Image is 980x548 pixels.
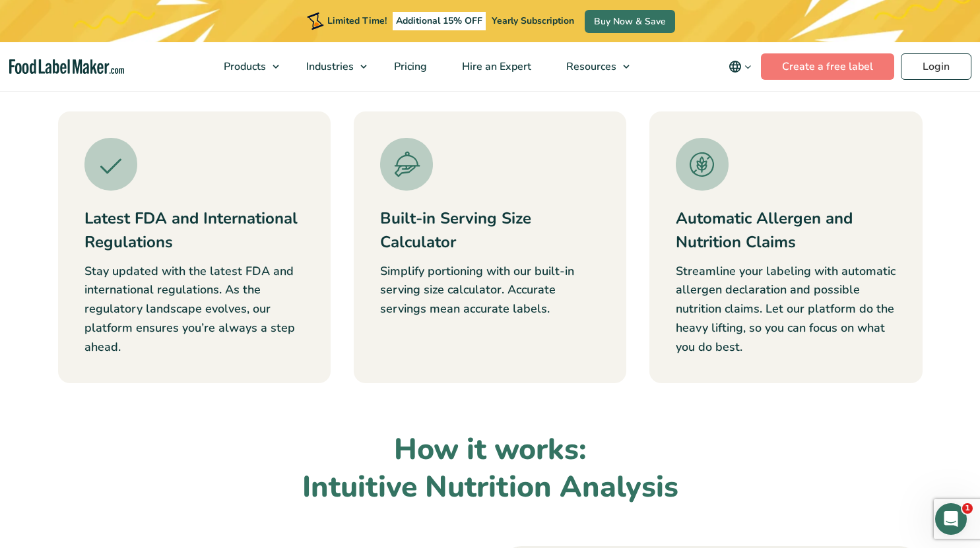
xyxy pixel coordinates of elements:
[207,42,286,91] a: Products
[377,42,441,91] a: Pricing
[380,262,600,319] p: Simplify portioning with our built-in serving size calculator. Accurate servings mean accurate la...
[458,59,533,74] span: Hire an Expert
[492,15,574,27] span: Yearly Subscription
[302,59,355,74] span: Industries
[58,431,923,507] h2: How it works: Intuitive Nutrition Analysis
[84,262,304,357] p: Stay updated with the latest FDA and international regulations. As the regulatory landscape evolv...
[84,138,137,191] img: A green tick icon.
[549,42,636,91] a: Resources
[390,59,428,74] span: Pricing
[901,53,971,80] a: Login
[585,10,675,33] a: Buy Now & Save
[289,42,374,91] a: Industries
[84,206,304,254] h3: Latest FDA and International Regulations
[380,206,600,254] h3: Built-in Serving Size Calculator
[393,12,486,30] span: Additional 15% OFF
[935,503,967,535] iframe: Intercom live chat
[761,53,894,80] a: Create a free label
[962,503,973,514] span: 1
[676,262,896,357] p: Streamline your labeling with automatic allergen declaration and possible nutrition claims. Let o...
[562,59,618,74] span: Resources
[445,42,546,91] a: Hire an Expert
[220,59,267,74] span: Products
[676,206,896,254] h3: Automatic Allergen and Nutrition Claims
[327,15,387,27] span: Limited Time!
